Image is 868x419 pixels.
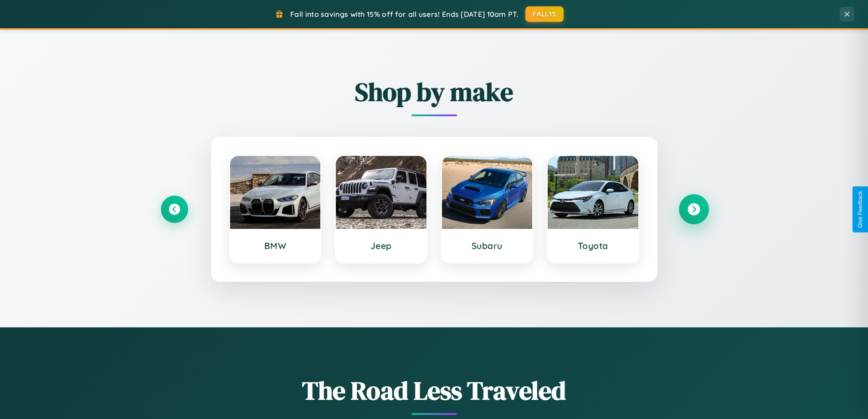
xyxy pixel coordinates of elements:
[161,373,708,408] h1: The Road Less Traveled
[290,10,519,19] span: Fall into savings with 15% off for all users! Ends [DATE] 10am PT.
[345,240,417,251] h3: Jeep
[857,191,863,228] div: Give Feedback
[161,74,708,109] h2: Shop by make
[451,240,524,251] h3: Subaru
[239,240,312,251] h3: BMW
[557,240,629,251] h3: Toyota
[525,6,564,22] button: FALL15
